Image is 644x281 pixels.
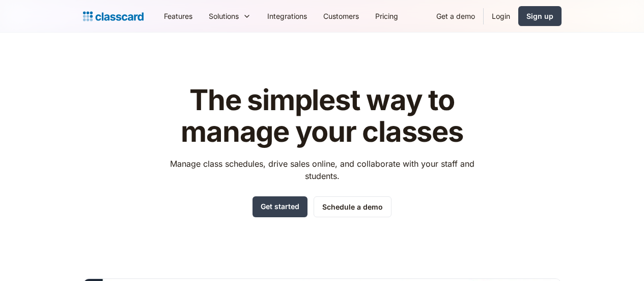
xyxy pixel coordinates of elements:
[253,196,307,217] a: Get started
[484,5,518,28] a: Login
[259,5,315,28] a: Integrations
[160,158,484,182] p: Manage class schedules, drive sales online, and collaborate with your staff and students.
[83,9,144,23] a: Logo
[315,5,367,28] a: Customers
[518,6,562,26] a: Sign up
[201,5,259,28] div: Solutions
[526,11,553,21] div: Sign up
[160,85,484,147] h1: The simplest way to manage your classes
[156,5,201,28] a: Features
[428,5,483,28] a: Get a demo
[314,196,391,217] a: Schedule a demo
[367,5,406,28] a: Pricing
[209,11,239,21] div: Solutions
